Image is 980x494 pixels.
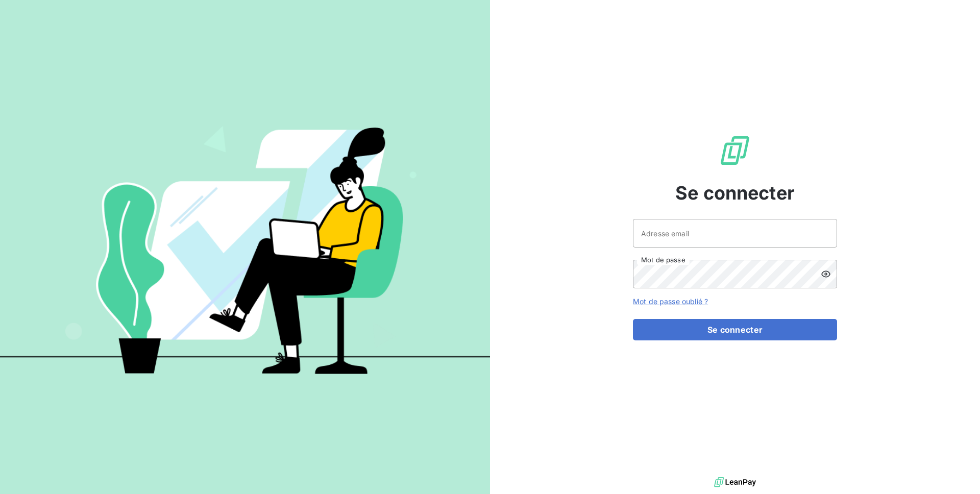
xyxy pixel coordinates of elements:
img: Logo LeanPay [719,134,751,167]
a: Mot de passe oublié ? [633,297,708,306]
span: Se connecter [675,179,795,207]
img: logo [714,475,756,490]
button: Se connecter [633,319,837,340]
input: placeholder [633,219,837,248]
